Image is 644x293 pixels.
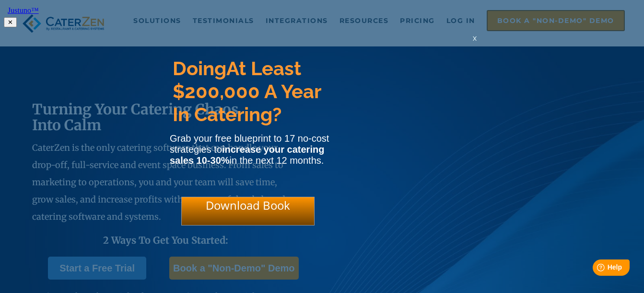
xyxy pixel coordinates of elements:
[206,197,290,213] span: Download Book
[173,57,321,125] span: At Least $200,000 A Year In Catering?
[181,197,315,225] div: Download Book
[4,17,17,27] button: ✕
[173,57,226,79] span: Doing
[467,34,482,53] div: x
[170,133,329,166] span: Grab your free blueprint to 17 no-cost strategies to in the next 12 months.
[559,256,633,282] iframe: Help widget launcher
[170,144,324,166] strong: increase your catering sales 10-30%
[473,34,477,43] span: x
